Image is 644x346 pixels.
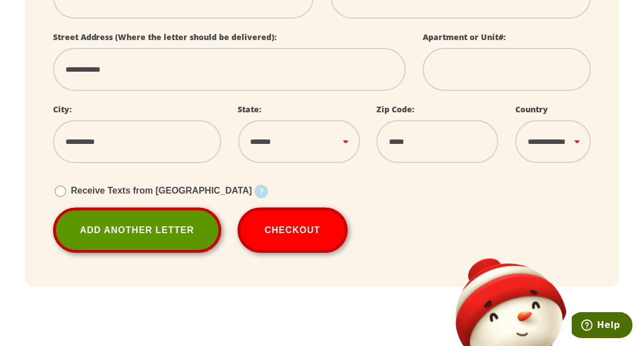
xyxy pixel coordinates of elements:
label: City: [53,104,72,115]
label: Country [515,104,548,115]
a: Add Another Letter [53,208,221,253]
button: Checkout [238,208,348,253]
label: Apartment or Unit#: [423,32,506,42]
span: Receive Texts from [GEOGRAPHIC_DATA] [71,186,252,195]
iframe: Opens a widget where you can find more information [572,312,633,340]
label: State: [238,104,262,115]
label: Street Address (Where the letter should be delivered): [53,32,277,42]
label: Zip Code: [376,104,414,115]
